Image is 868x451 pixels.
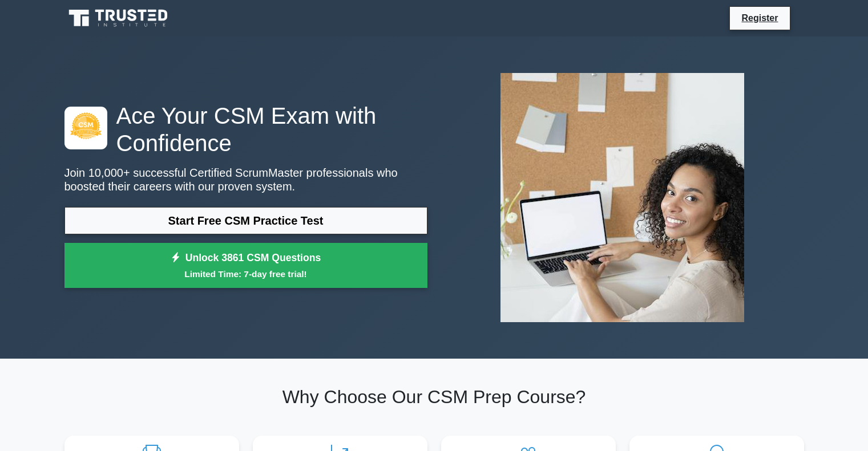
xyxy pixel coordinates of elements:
[64,386,804,408] h2: Why Choose Our CSM Prep Course?
[734,11,785,25] a: Register
[64,102,427,157] h1: Ace Your CSM Exam with Confidence
[64,166,427,193] p: Join 10,000+ successful Certified ScrumMaster professionals who boosted their careers with our pr...
[64,243,427,289] a: Unlock 3861 CSM QuestionsLimited Time: 7-day free trial!
[79,267,413,281] small: Limited Time: 7-day free trial!
[64,207,427,234] a: Start Free CSM Practice Test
